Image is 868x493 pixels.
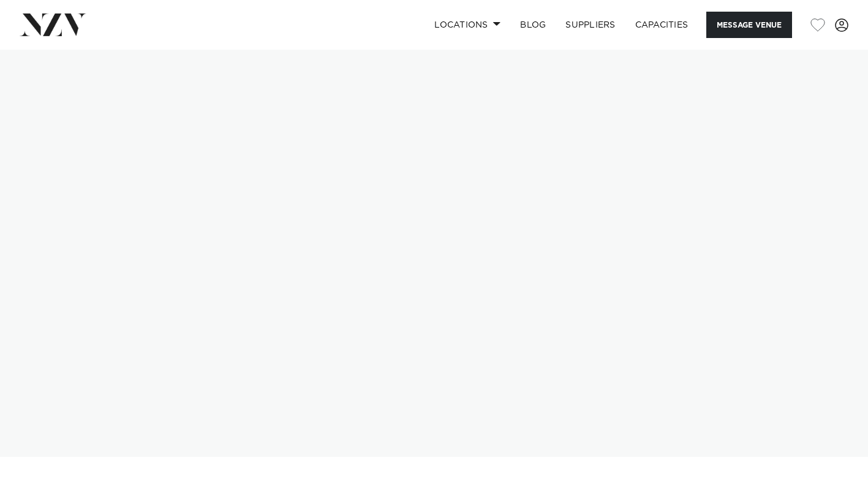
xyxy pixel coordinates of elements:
a: Capacities [625,12,698,38]
button: Message Venue [706,12,792,38]
img: nzv-logo.png [20,13,86,36]
a: BLOG [510,12,556,38]
a: SUPPLIERS [556,12,625,38]
a: Locations [425,12,510,38]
